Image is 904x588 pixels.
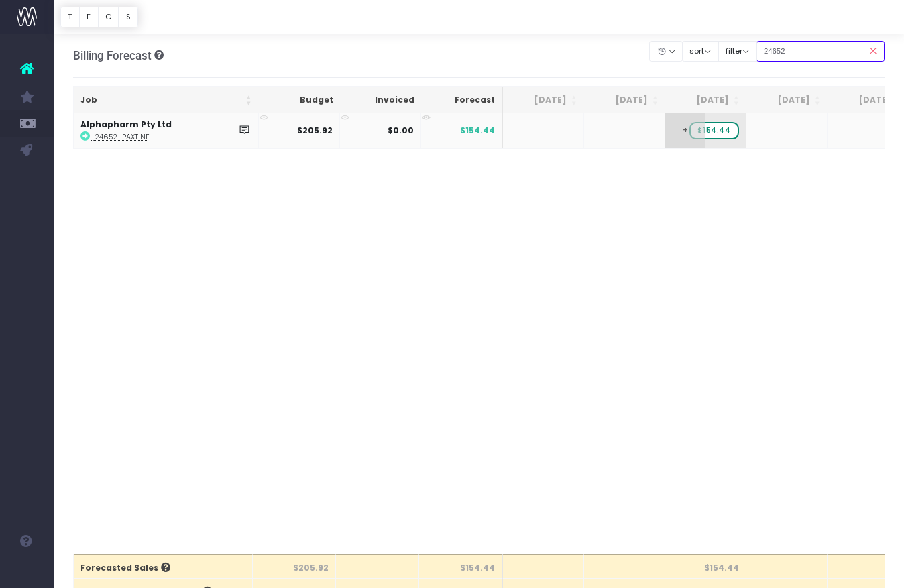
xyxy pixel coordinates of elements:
th: Forecast [421,87,503,113]
span: $154.44 [460,125,495,137]
span: wayahead Sales Forecast Item [689,122,738,139]
input: Search... [756,41,885,62]
td: : [74,113,259,148]
button: F [79,7,99,27]
th: $154.44 [665,554,746,579]
span: Billing Forecast [73,49,152,62]
span: + [665,113,705,148]
th: $205.92 [253,554,336,579]
th: Invoiced [340,87,421,113]
button: T [60,7,80,27]
th: Sep 25: activate to sort column ascending [665,87,746,113]
th: Aug 25: activate to sort column ascending [584,87,665,113]
button: sort [682,41,719,62]
th: Jul 25: activate to sort column ascending [503,87,584,113]
th: $154.44 [419,554,503,579]
button: C [98,7,119,27]
img: images/default_profile_image.png [17,561,37,581]
th: Oct 25: activate to sort column ascending [746,87,828,113]
span: Forecasted Sales [80,562,170,574]
button: filter [718,41,757,62]
button: S [118,7,138,27]
abbr: [24652] Paxtine [92,132,150,142]
div: Vertical button group [60,7,138,27]
strong: Alphapharm Pty Ltd [80,119,172,130]
th: Budget [259,87,340,113]
th: Job: activate to sort column ascending [74,87,259,113]
strong: $0.00 [388,125,414,136]
strong: $205.92 [297,125,333,136]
